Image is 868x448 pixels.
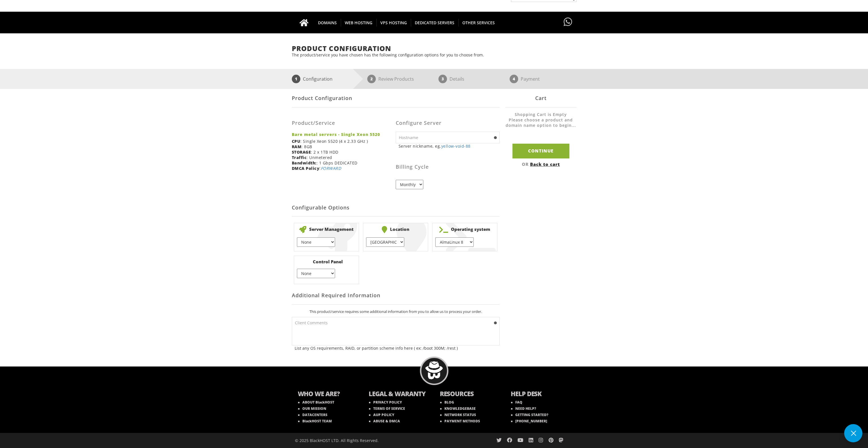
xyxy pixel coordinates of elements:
[292,112,396,175] div: : Single Xeon 5520 (4 x 2.33 GHz ) : 8GB : 2 x 1TB HDD : Unmetered : 1 Gbps DEDICATED :
[505,89,576,107] div: Cart
[511,419,547,423] a: [PHONE_NUMBER]
[292,75,300,83] span: 1
[396,164,500,170] h3: Billing Cycle
[297,259,356,264] b: Control Panel
[341,12,377,33] a: WEB HOSTING
[321,166,341,171] a: FORWARD
[396,120,500,126] h3: Configure Server
[292,160,317,166] b: Bandwidth:
[367,75,376,83] span: 2
[505,112,576,134] li: Shopping Cart is Empty Please choose a product and domain name option to begin...
[562,12,574,33] a: Have questions?
[292,149,311,155] b: STORAGE
[435,226,494,233] b: Operating system
[292,89,500,107] div: Product Configuration
[294,12,314,33] a: Go to homepage
[292,120,391,126] h3: Product/Service
[396,132,500,143] input: Hostname
[297,269,335,278] select: } } } }
[369,419,400,423] a: ABUSE & DMCA
[292,166,320,171] b: DMCA Policy
[399,143,500,149] small: Server nickname, eg.
[369,406,405,411] a: TERMS OF SERVICE
[530,161,560,167] a: Back to cart
[292,52,576,58] p: The product/service you have chosen has the following configuration options for you to choose from.
[297,226,356,233] b: Server Management
[440,419,480,423] a: PAYMENT METHODS
[314,19,341,27] span: DOMAINS
[425,361,443,379] img: BlackHOST mascont, Blacky.
[511,400,522,405] a: FAQ
[298,400,334,405] a: ABOUT BlackHOST
[440,400,454,405] a: BLOG
[505,161,576,167] div: OR
[292,199,500,217] h2: Configurable Options
[366,237,404,247] select: } } } } }
[295,433,431,448] div: © 2025 BlackHOST LTD. All Rights Reserved.
[295,345,500,351] small: List any OS requirements, RAID, or partition scheme info here ( ex: /boot 300M; /rest )
[292,286,500,305] div: Additional Required Information
[298,419,332,423] a: BlackHOST TEAM
[303,75,333,83] p: Configuration
[511,406,536,411] a: NEED HELP?
[511,412,548,417] a: GETTING STARTED?
[376,12,411,33] a: VPS HOSTING
[298,406,326,411] a: OUR MISSION
[510,75,518,83] span: 4
[512,144,569,158] input: Continue
[292,144,302,149] b: RAM
[440,406,476,411] a: KNOWLEDGEBASE
[411,19,459,27] span: DEDICATED SERVERS
[521,75,540,83] p: Payment
[292,132,391,137] strong: Bare metal servers - Single Xeon 5520
[321,166,341,171] i: All abuse reports are forwarded
[292,45,576,52] h1: Product Configuration
[440,389,500,399] b: RESOURCES
[314,12,341,33] a: DOMAINS
[298,389,358,399] b: WHO WE ARE?
[341,19,377,27] span: WEB HOSTING
[298,412,327,417] a: DATACENTERS
[292,139,301,144] b: CPU
[438,75,447,83] span: 3
[450,75,464,83] p: Details
[369,412,394,417] a: AUP POLICY
[378,75,414,83] p: Review Products
[369,389,428,399] b: LEGAL & WARANTY
[411,12,459,33] a: DEDICATED SERVERS
[376,19,411,27] span: VPS HOSTING
[435,237,473,247] select: } } } } } } } } } } } } } } } } } } } } }
[297,237,335,247] select: } } }
[369,400,402,405] a: PRIVACY POLICY
[292,309,500,314] p: This product/service requires some additional information from you to allow us to process your or...
[441,143,471,149] a: yellow-void-88
[366,226,425,233] b: Location
[511,389,571,399] b: HELP DESK
[458,19,499,27] span: OTHER SERVICES
[458,12,499,33] a: OTHER SERVICES
[292,155,307,160] b: Traffic
[440,412,476,417] a: NETWORK STATUS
